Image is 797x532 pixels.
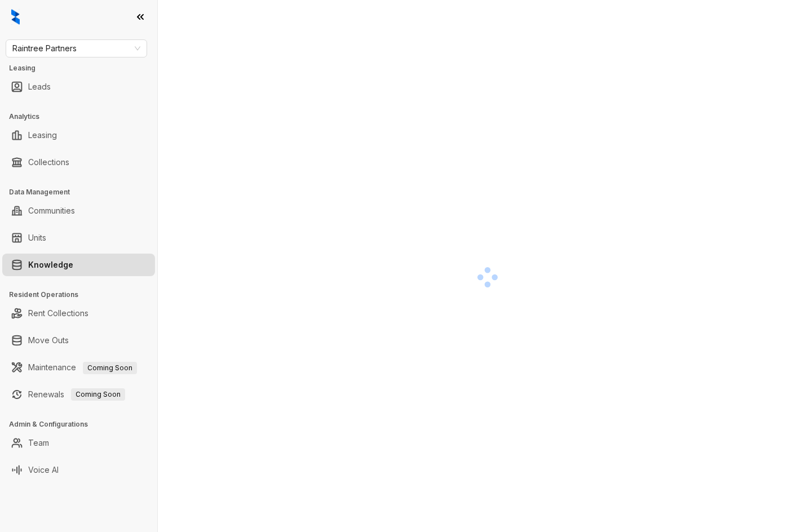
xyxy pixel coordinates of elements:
a: Units [28,227,46,249]
li: Maintenance [2,356,155,379]
h3: Resident Operations [9,290,157,300]
li: Knowledge [2,254,155,276]
li: Move Outs [2,329,155,352]
li: Communities [2,200,155,222]
h3: Admin & Configurations [9,419,157,429]
li: Team [2,432,155,454]
a: Knowledge [28,254,73,276]
li: Voice AI [2,459,155,481]
li: Leasing [2,124,155,147]
a: Leads [28,76,51,98]
a: Leasing [28,124,57,147]
a: RenewalsComing Soon [28,383,125,406]
h3: Data Management [9,187,157,197]
a: Rent Collections [28,302,88,325]
span: Coming Soon [83,362,137,374]
a: Communities [28,200,75,222]
a: Collections [28,151,69,174]
h3: Leasing [9,63,157,73]
span: Raintree Partners [12,40,140,57]
li: Units [2,227,155,249]
a: Move Outs [28,329,69,352]
li: Rent Collections [2,302,155,325]
span: Coming Soon [71,388,125,401]
li: Leads [2,76,155,98]
img: logo [11,9,20,25]
li: Renewals [2,383,155,406]
a: Voice AI [28,459,59,481]
h3: Analytics [9,112,157,122]
li: Collections [2,151,155,174]
a: Team [28,432,49,454]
